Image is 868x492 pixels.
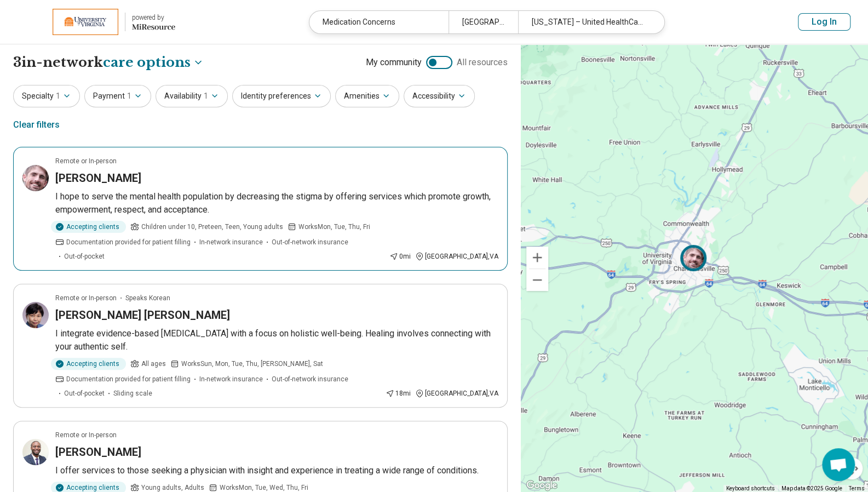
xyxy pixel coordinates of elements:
h1: 3 in-network [13,53,204,72]
span: All ages [141,359,166,369]
button: Payment1 [84,85,151,107]
button: Amenities [335,85,399,107]
span: Out-of-pocket [64,251,105,261]
span: Works Sun, Mon, Tue, Thu, [PERSON_NAME], Sat [181,359,323,369]
p: Remote or In-person [55,430,117,440]
span: Out-of-network insurance [272,374,348,384]
span: Documentation provided for patient filling [66,374,191,384]
span: care options [103,53,191,72]
div: Clear filters [13,112,60,138]
span: My community [366,56,422,69]
div: 0 mi [389,251,411,261]
span: Map data ©2025 Google [781,485,842,491]
div: powered by [132,13,175,22]
span: 1 [56,90,60,102]
button: Care options [103,53,204,72]
span: Out-of-pocket [64,388,105,398]
button: Identity preferences [232,85,331,107]
span: Speaks Korean [125,293,170,303]
span: 1 [127,90,131,102]
p: Remote or In-person [55,156,117,166]
span: Children under 10, Preteen, Teen, Young adults [141,222,283,232]
a: Terms (opens in new tab) [849,485,865,491]
div: [GEOGRAPHIC_DATA], [GEOGRAPHIC_DATA] [449,11,518,33]
span: In-network insurance [199,374,263,384]
p: I integrate evidence-based [MEDICAL_DATA] with a focus on holistic well-being. Healing involves c... [55,327,498,353]
button: Availability1 [156,85,228,107]
div: Accepting clients [51,221,126,233]
button: Specialty1 [13,85,80,107]
img: University of Virginia [53,9,118,35]
p: I offer services to those seeking a physician with insight and experience in treating a wide rang... [55,464,498,477]
span: In-network insurance [199,237,263,247]
button: Log In [798,13,850,31]
div: Accepting clients [51,358,126,370]
div: Medication Concerns [309,11,449,33]
h3: [PERSON_NAME] [PERSON_NAME] [55,307,230,323]
h3: [PERSON_NAME] [55,444,141,460]
span: Documentation provided for patient filling [66,237,191,247]
div: Open chat [822,448,855,481]
button: Accessibility [404,85,475,107]
span: Sliding scale [113,388,152,398]
button: Zoom out [526,269,548,291]
button: Zoom in [526,247,548,268]
p: Remote or In-person [55,293,117,303]
div: [US_STATE] – United HealthCare Student Resources [518,11,657,33]
span: 1 [204,90,208,102]
div: [GEOGRAPHIC_DATA] , VA [415,388,498,398]
span: Out-of-network insurance [272,237,348,247]
h3: [PERSON_NAME] [55,170,141,186]
div: [GEOGRAPHIC_DATA] , VA [415,251,498,261]
span: All resources [457,56,508,69]
span: Works Mon, Tue, Thu, Fri [298,222,370,232]
p: I hope to serve the mental health population by decreasing the stigma by offering services which ... [55,190,498,216]
div: 18 mi [386,388,411,398]
a: University of Virginiapowered by [18,9,175,35]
